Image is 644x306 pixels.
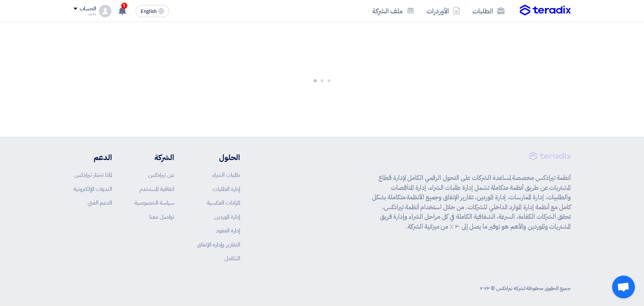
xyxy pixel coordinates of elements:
div: جميع الحقوق محفوظة لشركة تيرادكس © ٢٠٢٢ [480,284,570,292]
a: الدعم الفني [88,199,112,207]
span: 1 [121,3,127,9]
a: التكامل [224,254,240,263]
a: سياسة الخصوصية [135,199,174,207]
a: الطلبات [466,2,511,20]
span: English [141,9,157,14]
a: لماذا تختار تيرادكس [74,171,112,179]
a: المزادات العكسية [207,199,240,207]
a: إدارة العقود [216,226,240,235]
div: Open chat [612,276,635,298]
li: الشركة [135,152,174,163]
div: الحساب [80,6,96,12]
img: Teradix logo [520,5,571,16]
div: ماجد [74,12,96,16]
img: profile_test.png [99,5,111,17]
li: الحلول [197,152,240,163]
button: English [136,5,169,17]
a: إدارة الطلبات [213,185,240,193]
a: اتفاقية المستخدم [139,185,174,193]
a: ملف الشركة [366,2,420,20]
a: تواصل معنا [149,213,174,221]
a: إدارة الموردين [214,213,240,221]
a: طلبات الشراء [212,171,240,179]
a: الندوات الإلكترونية [74,185,112,193]
p: أنظمة تيرادكس مخصصة لمساعدة الشركات على التحول الرقمي الكامل لإدارة قطاع المشتريات عن طريق أنظمة ... [372,173,571,231]
a: عن تيرادكس [148,171,174,179]
li: الدعم [74,152,112,163]
a: التقارير وإدارة الإنفاق [197,240,240,249]
a: الأوردرات [420,2,466,20]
